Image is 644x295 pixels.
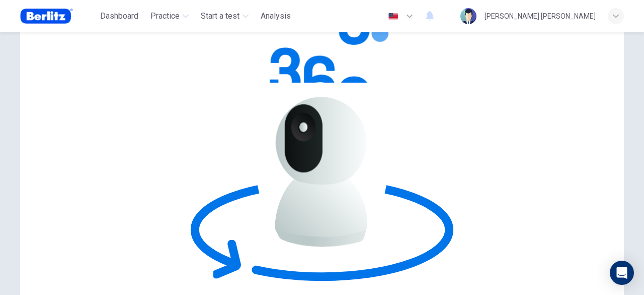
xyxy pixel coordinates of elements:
button: Dashboard [96,7,142,25]
span: Dashboard [100,10,138,22]
button: Start a test [197,7,253,25]
div: Open Intercom Messenger [610,261,634,285]
img: en [387,13,399,20]
img: Berlitz Brasil logo [20,6,73,26]
div: You need a license to access this content [257,7,295,25]
button: Analysis [257,7,295,25]
div: [PERSON_NAME] [PERSON_NAME] [485,10,596,22]
span: Practice [150,10,180,22]
a: Berlitz Brasil logo [20,6,96,26]
button: Practice [146,7,193,25]
img: Profile picture [460,8,476,24]
span: Analysis [261,10,291,22]
span: Start a test [201,10,239,22]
